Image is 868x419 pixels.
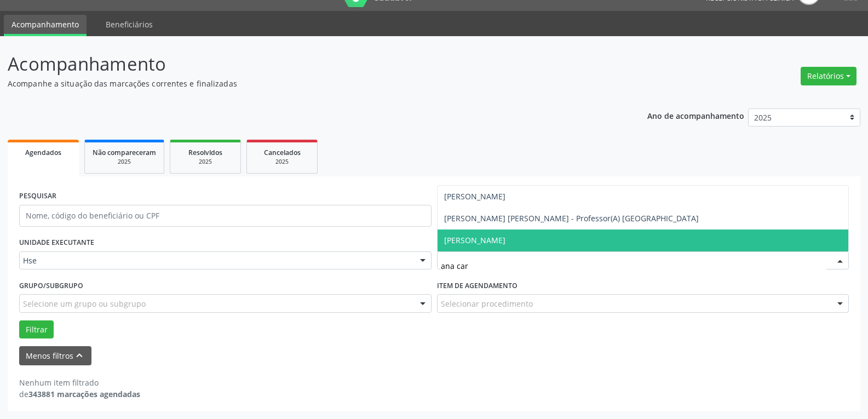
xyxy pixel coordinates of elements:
[19,377,140,388] div: Nenhum item filtrado
[19,205,432,227] input: Nome, código do beneficiário ou CPF
[437,277,518,294] label: Item de agendamento
[4,15,87,36] a: Acompanhamento
[25,148,61,157] span: Agendados
[178,158,233,166] div: 2025
[23,298,146,309] span: Selecione um grupo ou subgrupo
[444,191,505,202] span: [PERSON_NAME]
[444,235,505,245] span: [PERSON_NAME]
[73,349,85,361] i: keyboard_arrow_up
[19,234,94,251] label: UNIDADE EXECUTANTE
[19,320,54,339] button: Filtrar
[441,298,533,309] span: Selecionar procedimento
[647,108,744,122] p: Ano de acompanhamento
[19,346,91,365] button: Menos filtroskeyboard_arrow_up
[23,255,409,266] span: Hse
[98,15,160,34] a: Beneficiários
[255,158,309,166] div: 2025
[441,255,827,277] input: Selecione um profissional
[801,67,856,85] button: Relatórios
[8,50,605,78] p: Acompanhamento
[28,389,140,399] strong: 343881 marcações agendadas
[188,148,222,157] span: Resolvidos
[93,148,156,157] span: Não compareceram
[19,388,140,400] div: de
[93,158,156,166] div: 2025
[19,277,83,294] label: Grupo/Subgrupo
[19,188,56,205] label: PESQUISAR
[264,148,301,157] span: Cancelados
[444,213,699,223] span: [PERSON_NAME] [PERSON_NAME] - Professor(A) [GEOGRAPHIC_DATA]
[8,78,605,89] p: Acompanhe a situação das marcações correntes e finalizadas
